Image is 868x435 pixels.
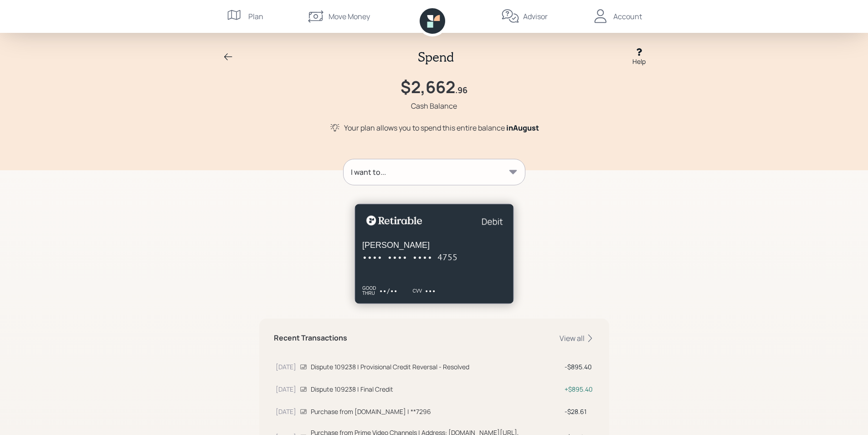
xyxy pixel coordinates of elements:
[276,407,296,416] div: [DATE]
[311,384,561,394] div: Dispute 109238 | Final Credit
[565,384,593,394] div: $895.40
[411,100,457,111] div: Cash Balance
[248,11,263,22] div: Plan
[276,362,296,372] div: [DATE]
[276,384,296,394] div: [DATE]
[351,167,386,178] div: I want to...
[613,11,642,22] div: Account
[506,123,539,133] span: in August
[565,362,593,372] div: $895.40
[565,407,593,416] div: $28.61
[418,49,454,65] h2: Spend
[311,407,561,416] div: Purchase from [DOMAIN_NAME] | **7296
[632,57,646,66] div: Help
[455,85,467,95] h4: .96
[401,77,455,97] h1: $2,662
[274,334,347,342] h5: Recent Transactions
[311,362,561,372] div: Dispute 109238 | Provisional Credit Reversal - Resolved
[329,11,370,22] div: Move Money
[560,333,595,343] div: View all
[344,122,539,133] div: Your plan allows you to spend this entire balance
[523,11,548,22] div: Advisor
